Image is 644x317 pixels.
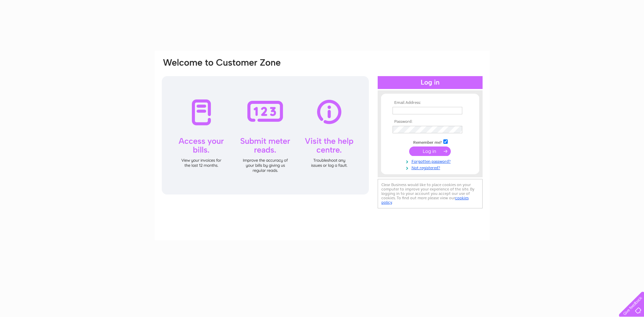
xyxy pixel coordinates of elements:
[409,146,451,156] input: Submit
[391,138,469,145] td: Remember me?
[393,158,469,164] a: Forgotten password?
[393,164,469,171] a: Not registered?
[378,179,483,208] div: Clear Business would like to place cookies on your computer to improve your experience of the sit...
[391,119,469,124] th: Password:
[391,100,469,105] th: Email Address:
[381,196,469,205] a: cookies policy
